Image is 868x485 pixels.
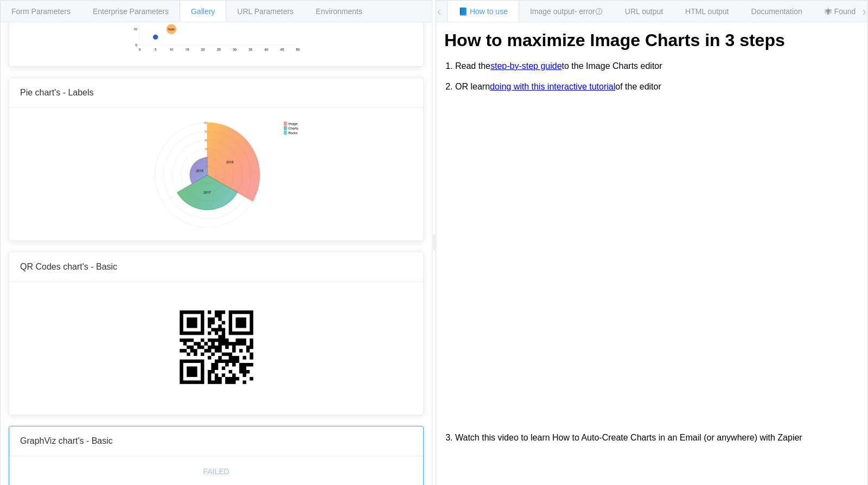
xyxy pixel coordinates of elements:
[490,61,562,71] a: step-by-step guide
[685,7,729,16] span: HTML output
[191,7,215,16] span: Gallery
[625,7,663,16] span: URL output
[203,467,229,476] div: FAILED
[490,82,615,92] a: doing with this interactive tutorial
[575,7,603,16] span: - error
[455,76,859,97] li: OR learn of the editor
[530,7,603,16] span: Image output
[162,293,271,401] img: Static chart exemple
[20,436,113,445] span: GraphViz chart's - Basic
[20,262,117,271] span: QR Codes chart's - Basic
[455,56,859,76] li: Read the to the Image Charts editor
[93,7,169,16] span: Enterprise Parameters
[20,88,94,97] span: Pie chart's - Labels
[316,7,362,16] span: Environments
[11,7,71,16] span: Form Parameters
[444,30,859,50] h1: How to maximize Image Charts in 3 steps
[751,7,802,16] span: Documentation
[455,427,859,448] li: Watch this video to learn How to Auto-Create Charts in an Email (or anywhere) with Zapier
[132,119,301,227] img: Static chart exemple
[237,7,293,16] span: URL Parameters
[458,7,508,16] span: 📘 How to use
